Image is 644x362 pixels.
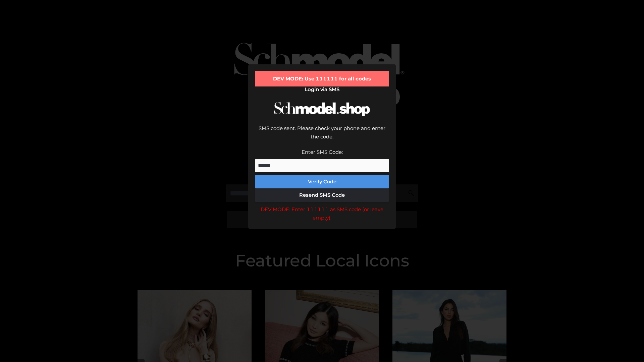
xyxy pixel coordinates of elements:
div: SMS code sent. Please check your phone and enter the code. [255,124,389,148]
label: Enter SMS Code: [302,149,343,155]
button: Verify Code [255,175,389,188]
div: DEV MODE: Enter 111111 as SMS code (or leave empty). [255,205,389,222]
img: Schmodel Logo [272,96,372,122]
h2: Login via SMS [255,86,389,93]
div: DEV MODE: Use 111111 for all codes [255,71,389,86]
button: Resend SMS Code [255,188,389,202]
